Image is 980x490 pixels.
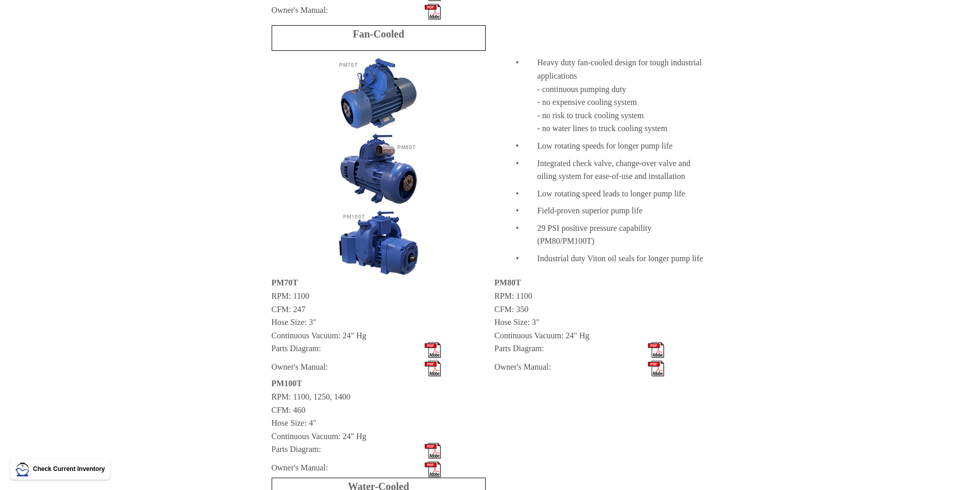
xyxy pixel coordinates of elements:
img: Stacks Image 18005 [424,443,441,459]
span: PM100T [272,379,302,388]
div: • [516,222,538,235]
div: Heavy duty fan-cooled design for tough industrial applications - continuous pumping duty - no exp... [537,56,708,135]
div: Owner's Manual: [272,360,377,374]
div: Field-proven superior pump life [537,204,708,217]
img: Stacks Image 17986 [424,360,441,377]
div: Owner's Manual: [272,4,377,17]
div: Parts Diagram: [272,342,377,355]
p: Check Current Inventory [33,464,105,474]
div: RPM: 1100 CFM: 247 Hose Size: 3" Continuous Vacuum: 24" Hg [272,276,486,342]
div: Low rotating speed leads to longer pump life [537,187,708,201]
div: Parts Diagram: [494,342,599,355]
div: Industrial duty Viton oil seals for longer pump life [537,252,708,265]
div: Owner's Manual: [494,360,599,374]
div: • [516,157,538,170]
span: PM70T [272,278,298,287]
img: Stacks Image 17902 [424,4,441,20]
div: • [516,139,538,153]
img: Stacks Image 17979 [648,342,665,358]
img: LMT Icon [15,462,30,477]
div: • [516,252,538,265]
img: Stacks Image 17993 [648,360,665,377]
div: Parts Diagram: [272,443,377,456]
img: Stacks Image 17909 [337,56,420,276]
img: Stacks Image 17972 [424,342,441,358]
div: RPM: 1100, 1250, 1400 CFM: 460 Hose Size: 4" Continuous Vacuum: 24" Hg [272,377,486,443]
div: Integrated check valve, change-over valve and oiling system for ease-of-use and installation [537,157,708,183]
span: PM80T [494,278,521,287]
span: Fan-Cooled [353,28,404,40]
img: Stacks Image 18012 [424,461,441,478]
div: 29 PSI positive pressure capability (PM80/PM100T) [537,222,708,248]
div: Owner's Manual: [272,461,377,475]
div: • [516,204,538,217]
div: • [516,56,538,69]
div: • [516,187,538,201]
div: RPM: 1100 CFM: 350 Hose Size: 3" Continuous Vacuum: 24" Hg [494,276,709,342]
div: Low rotating speeds for longer pump life [537,139,708,153]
